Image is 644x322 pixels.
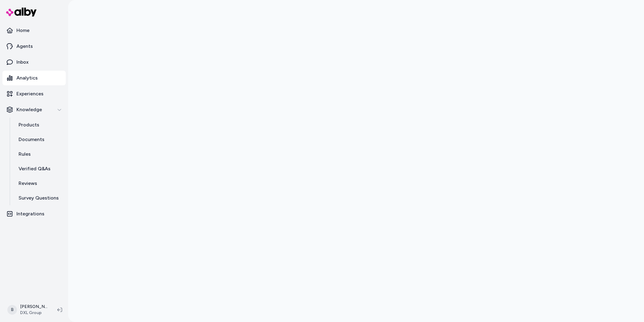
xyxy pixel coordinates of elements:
[12,161,66,176] a: Verified Q&As
[7,305,17,315] span: B
[2,39,66,54] a: Agents
[6,8,37,16] img: alby Logo
[19,165,51,172] p: Verified Q&As
[19,121,39,129] p: Products
[16,27,30,34] p: Home
[12,176,66,191] a: Reviews
[20,310,48,316] span: DXL Group
[16,106,42,113] p: Knowledge
[19,180,37,187] p: Reviews
[12,132,66,147] a: Documents
[12,191,66,205] a: Survey Questions
[16,90,44,97] p: Experiences
[16,74,38,82] p: Analytics
[19,136,44,143] p: Documents
[2,23,66,38] a: Home
[19,194,59,202] p: Survey Questions
[2,55,66,69] a: Inbox
[2,207,66,221] a: Integrations
[20,304,48,310] p: [PERSON_NAME]
[2,71,66,85] a: Analytics
[19,150,31,158] p: Rules
[16,210,44,218] p: Integrations
[16,58,29,66] p: Inbox
[16,43,33,50] p: Agents
[12,118,66,132] a: Products
[4,300,52,320] button: B[PERSON_NAME]DXL Group
[2,102,66,117] button: Knowledge
[2,87,66,101] a: Experiences
[12,147,66,161] a: Rules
